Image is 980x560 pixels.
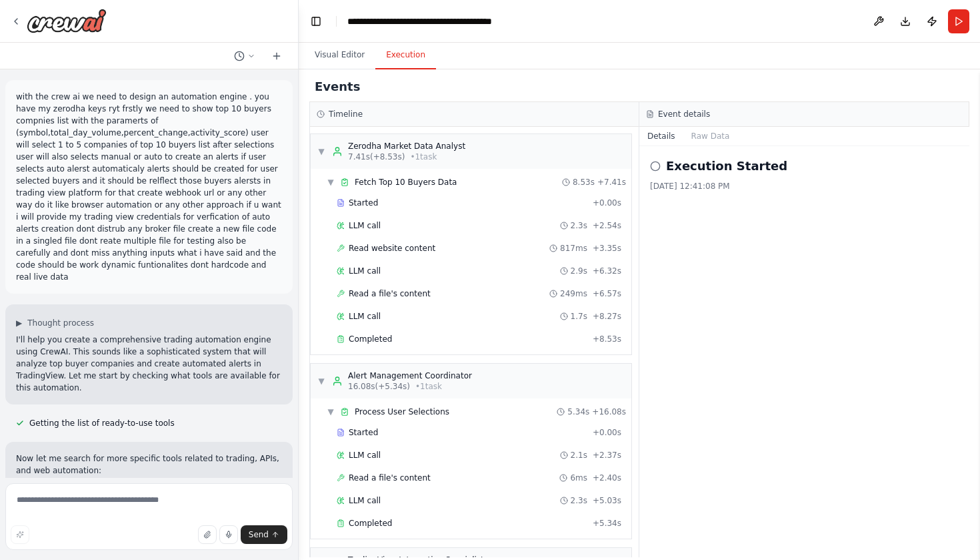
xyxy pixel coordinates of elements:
span: + 0.00s [593,198,621,208]
span: Started [349,198,378,208]
h2: Events [315,77,360,96]
span: LLM call [349,311,381,322]
span: + 7.41s [597,177,626,188]
span: LLM call [349,266,381,276]
span: Completed [349,334,392,344]
div: Zerodha Market Data Analyst [348,141,465,152]
span: + 5.34s [593,518,621,529]
p: I'll help you create a comprehensive trading automation engine using CrewAI. This sounds like a s... [16,334,282,394]
span: + 8.27s [593,311,621,322]
button: Start a new chat [266,48,287,64]
span: ▶ [16,318,22,328]
span: ▼ [317,376,325,386]
span: 2.3s [571,495,587,506]
span: Thought process [27,318,94,328]
span: 249ms [560,288,587,299]
button: Raw Data [683,127,738,146]
span: + 3.35s [593,243,621,254]
span: + 2.37s [593,450,621,461]
span: • 1 task [410,152,437,162]
span: 1.7s [571,311,587,322]
p: Now let me search for more specific tools related to trading, APIs, and web automation: [16,453,282,477]
span: 817ms [560,243,587,254]
span: + 5.03s [593,495,621,506]
span: + 8.53s [593,334,621,344]
button: Upload files [198,525,217,544]
span: + 2.40s [593,473,621,483]
span: LLM call [349,220,381,231]
button: Visual Editor [304,41,375,69]
button: Details [639,127,683,146]
span: Read website content [349,243,435,254]
span: + 0.00s [593,427,621,438]
span: ▼ [327,406,335,417]
button: Switch to previous chat [229,48,261,64]
button: Hide left sidebar [307,12,325,31]
span: • 1 task [415,381,442,392]
img: Logo [27,9,107,33]
span: Process User Selections [355,406,449,417]
span: 7.41s (+8.53s) [348,152,405,162]
span: 6ms [570,473,587,483]
span: LLM call [349,495,381,506]
span: Fetch Top 10 Buyers Data [355,177,457,188]
h3: Timeline [329,109,363,119]
h2: Execution Started [666,157,787,176]
button: Send [241,525,287,544]
div: [DATE] 12:41:08 PM [650,181,959,192]
span: Send [249,529,269,540]
div: Alert Management Coordinator [348,370,472,381]
span: Started [349,427,378,438]
span: ▼ [327,177,335,188]
span: + 16.08s [592,406,626,417]
span: Getting the list of ready-to-use tools [29,418,175,429]
h3: Event details [658,109,710,119]
button: Execution [375,41,436,69]
span: 5.34s [567,406,589,417]
button: Improve this prompt [11,525,29,544]
span: + 2.54s [593,220,621,231]
span: 2.3s [571,220,587,231]
button: ▶Thought process [16,318,94,328]
span: 16.08s (+5.34s) [348,381,410,392]
span: 2.1s [571,450,587,461]
span: LLM call [349,450,381,461]
span: + 6.32s [593,266,621,276]
span: ▼ [317,146,325,157]
button: Click to speak your automation idea [219,525,238,544]
span: Read a file's content [349,473,431,483]
span: Completed [349,518,392,529]
span: + 6.57s [593,288,621,299]
span: 8.53s [573,177,595,188]
nav: breadcrumb [347,15,492,28]
p: with the crew ai we need to design an automation engine . you have my zerodha keys ryt frstly we ... [16,91,282,283]
span: Read a file's content [349,288,431,299]
span: 2.9s [571,266,587,276]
